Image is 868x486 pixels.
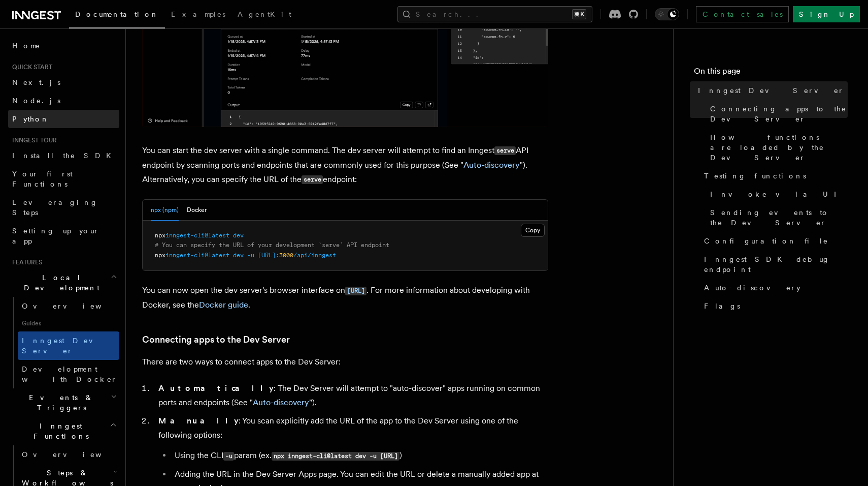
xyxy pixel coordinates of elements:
[8,146,119,165] a: Install the SDK
[233,232,244,239] span: dev
[12,78,60,86] span: Next.js
[223,452,234,461] code: -u
[12,170,73,188] span: Your first Functions
[706,185,848,203] a: Invoke via UI
[8,272,111,293] span: Local Development
[22,450,126,459] span: Overview
[710,104,848,124] span: Connecting apps to the Dev Server
[8,165,119,193] a: Your first Functions
[12,41,41,51] span: Home
[279,252,293,259] span: 3000
[12,198,98,217] span: Leveraging Steps
[22,337,109,355] span: Inngest Dev Server
[165,3,231,27] a: Examples
[8,297,119,388] div: Local Development
[704,301,740,311] span: Flags
[694,65,848,81] h4: On this page
[12,97,60,105] span: Node.js
[22,302,126,310] span: Overview
[397,6,592,22] button: Search...⌘K
[704,236,828,246] span: Configuration file
[572,9,586,19] kbd: ⌘K
[12,115,49,123] span: Python
[75,10,159,18] span: Documentation
[258,252,279,259] span: [URL]:
[706,128,848,167] a: How functions are loaded by the Dev Server
[706,203,848,232] a: Sending events to the Dev Server
[694,81,848,100] a: Inngest Dev Server
[155,241,389,249] span: # You can specify the URL of your development `serve` API endpoint
[8,37,119,55] a: Home
[12,151,117,160] span: Install the SDK
[165,252,229,259] span: inngest-cli@latest
[463,160,520,170] a: Auto-discovery
[793,6,860,22] a: Sign Up
[8,268,119,297] button: Local Development
[698,85,844,96] span: Inngest Dev Server
[22,365,117,383] span: Development with Docker
[710,132,848,163] span: How functions are loaded by the Dev Server
[155,232,165,239] span: npx
[696,6,789,22] a: Contact sales
[18,315,119,331] span: Guides
[18,445,119,464] a: Overview
[253,398,309,407] a: Auto-discovery
[142,355,548,369] p: There are two ways to connect apps to the Dev Server:
[704,283,800,293] span: Auto-discovery
[18,297,119,315] a: Overview
[494,146,516,155] code: serve
[199,300,248,310] a: Docker guide
[247,252,254,259] span: -u
[8,193,119,222] a: Leveraging Steps
[8,110,119,128] a: Python
[142,143,548,187] p: You can start the dev server with a single command. The dev server will attempt to find an Innges...
[8,392,111,413] span: Events & Triggers
[272,452,399,461] code: npx inngest-cli@latest dev -u [URL]
[345,285,366,295] a: [URL]
[155,381,548,410] li: : The Dev Server will attempt to "auto-discover" apps running on common ports and endpoints (See ...
[706,100,848,128] a: Connecting apps to the Dev Server
[187,200,207,221] button: Docker
[293,252,336,259] span: /api/inngest
[302,175,323,184] code: serve
[704,254,848,275] span: Inngest SDK debug endpoint
[172,448,548,463] li: Using the CLI param (ex. )
[8,73,119,92] a: Next.js
[655,8,679,20] button: Toggle dark mode
[700,279,848,297] a: Auto-discovery
[710,207,848,228] span: Sending events to the Dev Server
[8,421,110,441] span: Inngest Functions
[700,167,848,185] a: Testing functions
[69,3,165,28] a: Documentation
[8,417,119,445] button: Inngest Functions
[18,360,119,388] a: Development with Docker
[704,171,806,181] span: Testing functions
[521,224,545,237] button: Copy
[8,92,119,110] a: Node.js
[233,252,244,259] span: dev
[12,227,99,245] span: Setting up your app
[151,200,179,221] button: npx (npm)
[700,297,848,315] a: Flags
[345,287,366,295] code: [URL]
[158,416,239,426] strong: Manually
[18,331,119,360] a: Inngest Dev Server
[155,252,165,259] span: npx
[8,222,119,250] a: Setting up your app
[171,10,225,18] span: Examples
[8,258,42,266] span: Features
[238,10,291,18] span: AgentKit
[8,63,52,71] span: Quick start
[700,250,848,279] a: Inngest SDK debug endpoint
[158,383,274,393] strong: Automatically
[8,136,57,144] span: Inngest tour
[700,232,848,250] a: Configuration file
[165,232,229,239] span: inngest-cli@latest
[710,189,845,199] span: Invoke via UI
[142,332,290,347] a: Connecting apps to the Dev Server
[231,3,297,27] a: AgentKit
[8,388,119,417] button: Events & Triggers
[142,283,548,312] p: You can now open the dev server's browser interface on . For more information about developing wi...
